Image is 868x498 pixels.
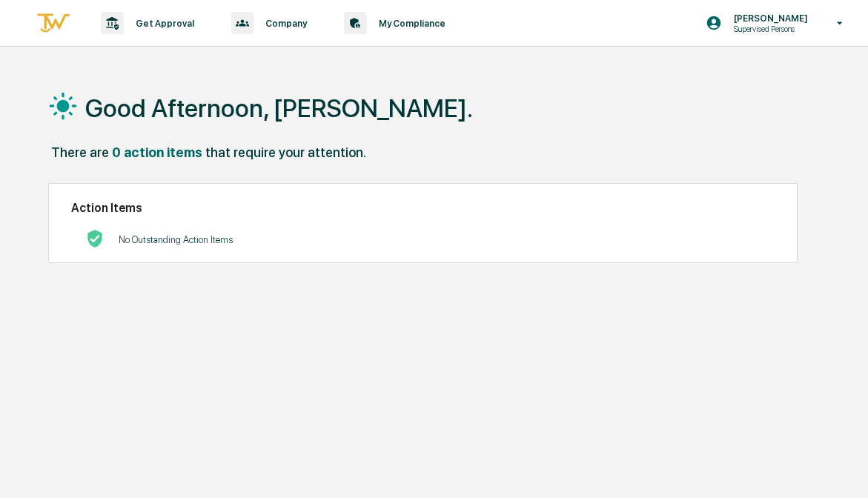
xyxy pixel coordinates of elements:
p: No Outstanding Action Items [119,234,233,245]
p: My Compliance [367,18,453,29]
div: 0 action items [112,145,202,160]
img: logo [36,11,71,36]
p: Get Approval [124,18,202,29]
p: Supervised Persons [722,24,815,34]
img: No Actions logo [86,230,104,248]
p: [PERSON_NAME] [722,13,815,24]
p: Company [254,18,314,29]
div: that require your attention. [205,145,366,160]
div: There are [51,145,109,160]
h2: Action Items [71,201,775,215]
h1: Good Afternoon, [PERSON_NAME]. [85,93,473,123]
